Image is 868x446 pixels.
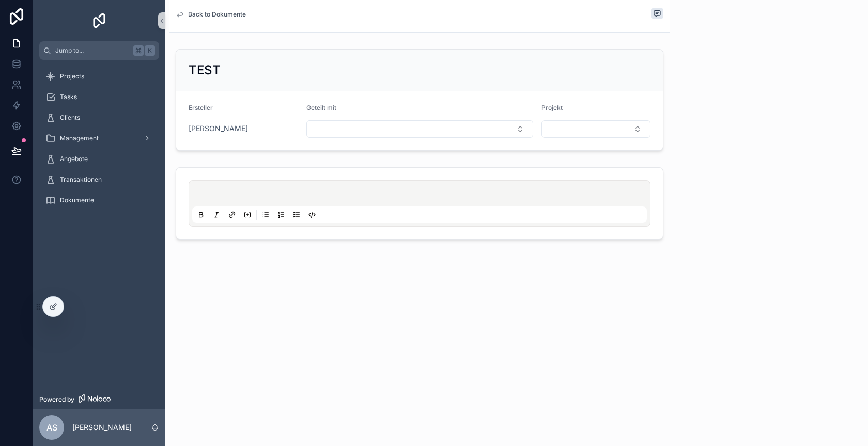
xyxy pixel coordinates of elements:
a: Management [39,129,159,148]
span: Projekt [541,104,563,111]
a: Clients [39,108,159,127]
h2: TEST [189,62,221,78]
span: Transaktionen [60,176,102,184]
span: Management [60,134,99,142]
span: Geteilt mit [306,104,336,111]
a: Transaktionen [39,170,159,189]
div: scrollable content [33,60,165,223]
span: Tasks [60,93,77,101]
a: Powered by [33,390,165,409]
a: Projects [39,67,159,86]
span: K [146,46,154,55]
span: Angebote [60,155,88,163]
span: Ersteller [189,104,213,111]
a: Dokumente [39,191,159,210]
span: Clients [60,114,80,122]
p: [PERSON_NAME] [72,422,132,433]
a: Back to Dokumente [176,10,246,19]
span: Dokumente [60,196,94,204]
button: Select Button [306,120,533,138]
span: Projects [60,72,84,81]
a: [PERSON_NAME] [189,123,248,134]
button: Select Button [541,120,651,138]
span: Powered by [39,395,74,404]
img: App logo [91,12,107,29]
button: Jump to...K [39,41,159,60]
span: AS [47,421,57,434]
span: Back to Dokumente [188,10,246,19]
a: Angebote [39,150,159,168]
span: Jump to... [55,46,129,55]
a: Tasks [39,88,159,106]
